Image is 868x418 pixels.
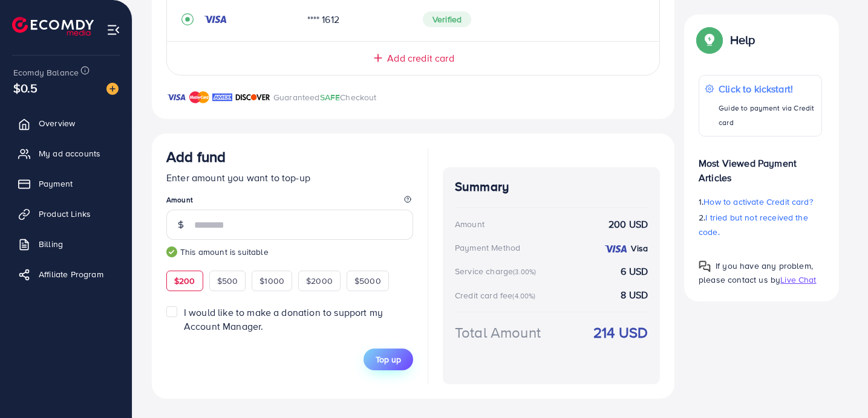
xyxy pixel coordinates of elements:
span: Top up [376,353,401,365]
a: Overview [9,111,123,135]
a: Payment [9,172,123,196]
span: Product Links [39,208,91,220]
strong: 200 USD [609,217,648,231]
p: Guaranteed Checkout [273,90,377,104]
img: image [106,83,119,95]
p: 2. [699,210,822,239]
legend: Amount [166,195,413,210]
span: Ecomdy Balance [13,66,79,79]
p: Guide to payment via Credit card [719,101,815,130]
span: Verified [423,11,471,27]
strong: 6 USD [621,265,648,278]
span: SAFE [320,91,341,103]
strong: 8 USD [621,288,648,302]
span: Affiliate Program [39,268,103,280]
img: Popup guide [699,29,720,51]
p: Enter amount you want to top-up [166,170,413,185]
span: $0.5 [13,79,38,97]
span: Overview [39,117,75,129]
img: brand [235,90,270,104]
span: $500 [217,275,238,287]
img: brand [189,90,209,104]
div: Total Amount [455,322,541,343]
img: guide [166,246,177,257]
iframe: Chat [817,364,859,409]
div: Payment Method [455,242,520,254]
span: Add credit card [387,51,454,65]
span: $2000 [306,275,333,287]
button: Top up [364,349,413,370]
img: brand [166,90,186,104]
div: Service charge [455,265,540,277]
span: $200 [174,275,195,287]
small: This amount is suitable [166,246,413,258]
p: Click to kickstart! [719,82,815,96]
img: credit [604,244,628,254]
a: My ad accounts [9,141,123,166]
span: How to activate Credit card? [703,196,812,208]
strong: 214 USD [593,322,648,343]
p: 1. [699,195,822,209]
img: brand [212,90,232,104]
strong: Visa [631,242,648,254]
span: If you have any problem, please contact us by [699,260,813,286]
svg: record circle [181,13,194,25]
div: Credit card fee [455,289,540,301]
h4: Summary [455,179,648,195]
img: Popup guide [699,260,711,272]
a: Billing [9,232,123,256]
span: $5000 [354,275,381,287]
small: (3.00%) [513,267,536,277]
p: Most Viewed Payment Articles [699,146,822,185]
div: Amount [455,218,485,230]
span: Billing [39,238,63,250]
span: I would like to make a donation to support my Account Manager. [184,306,383,333]
span: Live Chat [780,274,816,286]
h3: Add fund [166,148,226,166]
span: Payment [39,178,73,190]
img: credit [203,14,227,24]
small: (4.00%) [512,291,535,301]
img: menu [106,23,120,37]
span: I tried but not received the code. [699,211,808,238]
p: Help [730,33,755,47]
a: Product Links [9,202,123,226]
span: $1000 [259,275,284,287]
a: Affiliate Program [9,262,123,286]
span: My ad accounts [39,147,100,159]
img: logo [12,17,94,36]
